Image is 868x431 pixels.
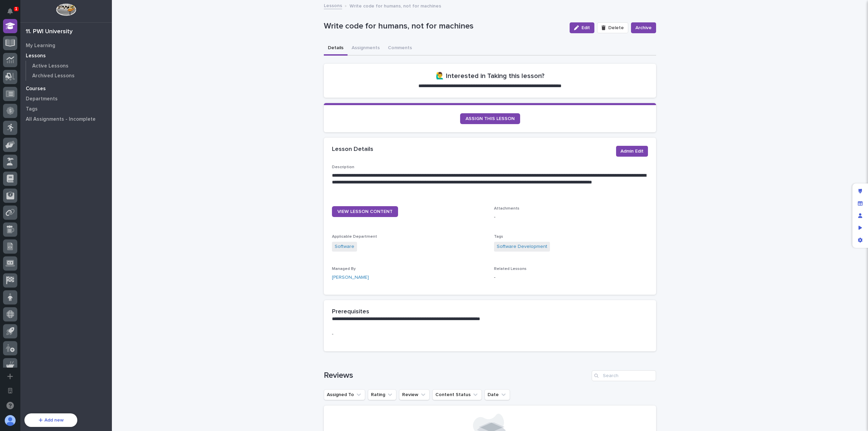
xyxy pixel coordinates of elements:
a: Lessons [20,51,112,61]
div: Manage users [854,210,866,222]
button: Review [399,389,430,400]
p: Courses [26,86,46,92]
span: Pylon [67,160,82,165]
p: Write code for humans, not for machines [324,21,564,31]
div: App settings [854,234,866,246]
span: Related Lessons [494,267,527,271]
div: Notifications1 [8,8,17,19]
button: Open workspace settings [3,384,17,398]
button: Rating [368,389,396,400]
a: Software [335,243,354,250]
span: Tags [494,235,503,239]
p: - [332,331,648,338]
button: Start new chat [115,77,123,85]
span: Help Docs [14,144,37,151]
button: Content Status [432,389,482,400]
p: Tags [26,106,38,112]
div: We're available if you need us! [23,82,86,87]
img: Jeff Miller [7,109,18,120]
p: - [494,214,648,221]
div: Preview as [854,222,866,234]
p: Welcome 👋 [7,27,123,38]
span: 8:37 AM [60,116,77,121]
button: Admin Edit [616,146,648,157]
a: Courses [20,83,112,94]
div: Start new chat [23,75,111,82]
p: All Assignments - Incomplete [26,116,96,122]
a: Active Lessons [26,61,112,71]
h2: 🙋‍♂️ Interested in Taking this lesson? [436,72,545,80]
button: Details [324,41,348,56]
button: Date [485,389,510,400]
span: Admin Edit [620,148,644,155]
span: Description [332,165,354,169]
p: - [494,274,648,281]
p: 1 [15,6,17,11]
div: Edit layout [854,185,866,197]
p: How can we help? [7,38,123,48]
a: Powered byPylon [48,160,82,165]
div: Manage fields and data [854,197,866,210]
p: Write code for humans, not for machines [350,2,441,9]
span: [PERSON_NAME] [21,116,55,121]
p: Departments [26,96,58,102]
img: Stacker [7,6,20,20]
button: Notifications [3,4,17,18]
button: Delete [597,22,628,33]
h2: Lesson Details [332,146,373,153]
p: My Learning [26,43,55,49]
input: Search [592,370,656,381]
div: 11. PWI University [26,28,73,36]
span: Applicable Department [332,235,377,239]
a: My Learning [20,40,112,51]
a: [PERSON_NAME] [332,274,369,281]
h2: Prerequisites [332,308,369,316]
button: Comments [384,41,416,56]
a: VIEW LESSON CONTENT [332,206,398,217]
span: ASSIGN THIS LESSON [466,116,515,121]
span: Attachments [494,207,519,211]
div: 📖 [7,144,12,150]
p: Active Lessons [32,63,68,69]
button: Archive [631,22,656,33]
button: Assigned To [324,389,365,400]
button: See all [105,97,123,105]
span: Managed By [332,267,356,271]
span: VIEW LESSON CONTENT [337,209,393,214]
span: Archive [635,24,652,31]
a: Archived Lessons [26,71,112,80]
button: Add a new app... [3,369,17,384]
p: Archived Lessons [32,73,75,79]
a: 📖Help Docs [4,141,40,153]
a: Tags [20,104,112,114]
p: Lessons [26,53,46,59]
img: Workspace Logo [56,3,76,16]
span: Delete [608,25,624,30]
button: Add new [24,413,77,427]
button: Open support chat [3,398,17,413]
a: Lessons [324,1,342,9]
a: Software Development [497,243,547,250]
button: users-avatar [3,413,17,428]
button: Edit [570,22,594,33]
a: Departments [20,94,112,104]
button: Assignments [348,41,384,56]
a: ASSIGN THIS LESSON [460,113,520,124]
h1: Reviews [324,371,589,380]
a: All Assignments - Incomplete [20,114,112,124]
img: 1736555164131-43832dd5-751b-4058-ba23-39d91318e5a0 [7,75,19,87]
span: • [56,116,59,121]
span: Edit [581,25,590,30]
div: Past conversations [7,99,45,104]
